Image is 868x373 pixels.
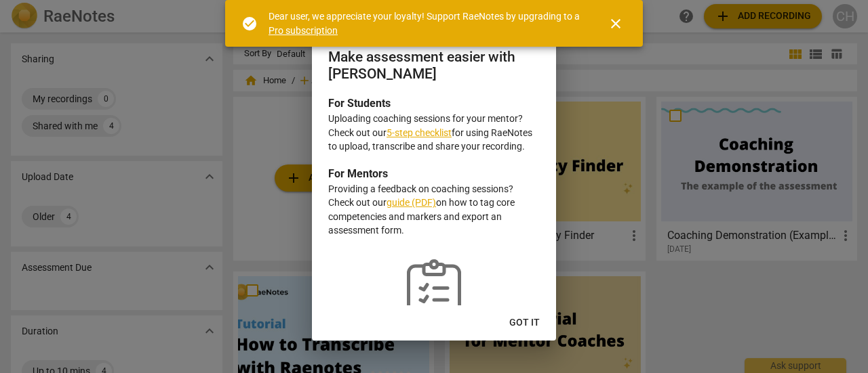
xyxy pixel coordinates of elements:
b: For Students [328,97,391,110]
span: Got it [509,316,540,330]
a: guide (PDF) [387,197,436,208]
p: Uploading coaching sessions for your mentor? Check out our for using RaeNotes to upload, transcri... [328,112,540,154]
button: Close [599,7,632,40]
span: close [608,16,624,32]
p: Providing a feedback on coaching sessions? Check out our on how to tag core competencies and mark... [328,182,540,238]
a: Pro subscription [269,25,338,36]
a: 5-step checklist [387,127,452,138]
span: check_circle [241,16,258,32]
div: Dear user, we appreciate your loyalty! Support RaeNotes by upgrading to a [269,9,583,37]
button: Got it [498,311,551,335]
h2: Make assessment easier with [PERSON_NAME] [328,49,540,82]
b: For Mentors [328,167,388,180]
